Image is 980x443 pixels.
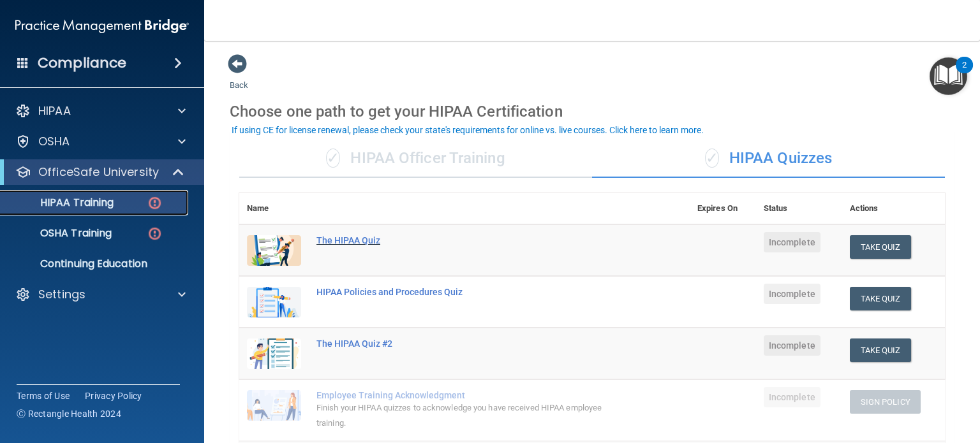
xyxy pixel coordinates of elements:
button: If using CE for license renewal, please check your state's requirements for online vs. live cours... [230,124,706,136]
p: Continuing Education [8,258,182,270]
button: Take Quiz [850,338,911,362]
div: Finish your HIPAA quizzes to acknowledge you have received HIPAA employee training. [316,400,626,431]
a: Settings [15,287,186,302]
div: The HIPAA Quiz #2 [316,338,626,349]
p: Settings [38,287,85,302]
p: OSHA [38,134,70,149]
th: Actions [842,193,945,224]
span: ✓ [705,149,719,168]
iframe: Drift Widget Chat Controller [760,353,965,403]
div: HIPAA Quizzes [592,140,945,178]
div: Employee Training Acknowledgment [316,390,626,400]
a: OSHA [15,134,186,149]
span: Ⓒ Rectangle Health 2024 [17,407,121,420]
div: The HIPAA Quiz [316,235,626,245]
h4: Compliance [38,54,126,72]
p: HIPAA Training [8,196,114,209]
p: HIPAA [38,103,71,119]
a: HIPAA [15,103,186,119]
a: Terms of Use [17,389,70,402]
img: danger-circle.6113f641.png [147,226,163,242]
th: Status [756,193,842,224]
a: Back [230,65,248,90]
div: 2 [962,65,967,82]
p: OSHA Training [8,227,112,240]
button: Take Quiz [850,235,911,259]
div: HIPAA Officer Training [239,140,592,178]
span: Incomplete [764,335,820,356]
button: Take Quiz [850,287,911,310]
a: OfficeSafe University [15,164,185,180]
div: Choose one path to get your HIPAA Certification [230,93,954,130]
div: If using CE for license renewal, please check your state's requirements for online vs. live cours... [232,126,704,134]
span: Incomplete [764,232,820,252]
button: Open Resource Center, 2 new notifications [930,57,967,95]
p: OfficeSafe University [38,164,159,180]
div: HIPAA Policies and Procedures Quiz [316,287,626,297]
img: danger-circle.6113f641.png [147,195,163,211]
a: Privacy Policy [85,389,142,402]
span: Incomplete [764,284,820,304]
span: ✓ [326,149,340,168]
th: Expires On [690,193,756,224]
th: Name [239,193,309,224]
img: PMB logo [15,13,189,39]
